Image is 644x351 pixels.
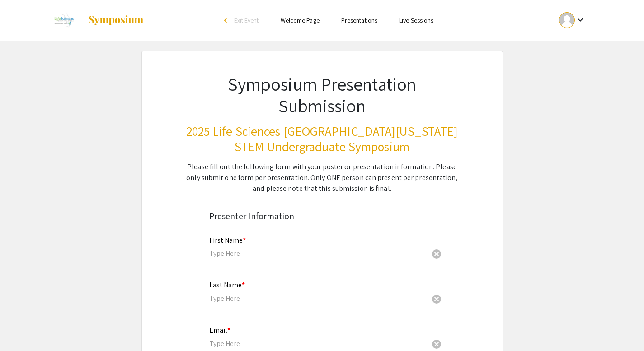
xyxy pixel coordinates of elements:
input: Type Here [209,294,428,303]
mat-label: Email [209,325,230,335]
button: Clear [428,290,446,308]
span: cancel [431,294,442,305]
span: Exit Event [234,16,259,24]
img: 2025 Life Sciences South Florida STEM Undergraduate Symposium [49,9,79,32]
input: Type Here [209,339,428,348]
button: Clear [428,245,446,263]
img: Symposium by ForagerOne [88,15,144,26]
a: Presentations [341,16,377,24]
mat-icon: Expand account dropdown [575,14,586,25]
mat-label: First Name [209,236,246,245]
div: Presenter Information [209,209,435,223]
h3: 2025 Life Sciences [GEOGRAPHIC_DATA][US_STATE] STEM Undergraduate Symposium [186,124,459,154]
a: Live Sessions [399,16,433,24]
div: Please fill out the following form with your poster or presentation information. Please only subm... [186,162,459,194]
iframe: Chat [7,310,38,344]
a: Welcome Page [281,16,320,24]
div: arrow_back_ios [224,18,230,23]
mat-label: Last Name [209,280,245,290]
h1: Symposium Presentation Submission [186,73,459,116]
input: Type Here [209,249,428,258]
span: cancel [431,339,442,350]
button: Expand account dropdown [550,10,595,30]
span: cancel [431,249,442,259]
a: 2025 Life Sciences South Florida STEM Undergraduate Symposium [49,9,145,32]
